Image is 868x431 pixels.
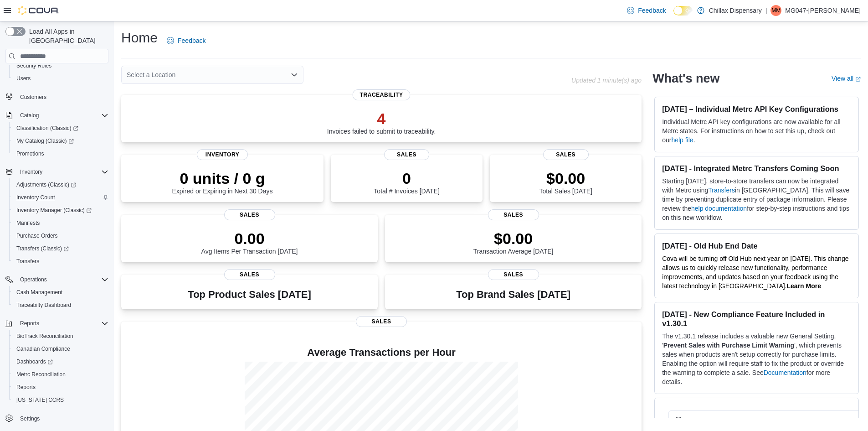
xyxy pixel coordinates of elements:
[623,1,669,20] a: Feedback
[128,347,634,358] h4: Average Transactions per Hour
[13,73,34,84] a: Users
[2,412,112,425] button: Settings
[163,31,209,50] a: Feedback
[13,148,108,159] span: Promotions
[172,169,273,187] p: 0 units / 0 g
[178,36,205,45] span: Feedback
[13,135,108,146] span: My Catalog (Classic)
[16,301,71,309] span: Traceabilty Dashboard
[13,205,95,216] a: Inventory Manager (Classic)
[13,356,56,367] a: Dashboards
[16,181,76,188] span: Adjustments (Classic)
[9,299,112,312] button: Traceabilty Dashboard
[197,149,248,160] span: Inventory
[16,274,108,285] span: Operations
[16,274,51,285] button: Operations
[539,169,592,187] p: $0.00
[571,77,642,84] p: Updated 1 minute(s) ago
[13,395,108,405] span: Washington CCRS
[539,169,592,195] div: Total Sales [DATE]
[2,273,112,286] button: Operations
[188,289,311,300] h3: Top Product Sales [DATE]
[13,343,74,354] a: Canadian Compliance
[121,29,158,47] h1: Home
[673,6,693,16] input: Dark Mode
[662,117,851,145] p: Individual Metrc API key configurations are now available for all Metrc states. For instructions ...
[16,384,36,391] span: Reports
[473,229,554,248] p: $0.00
[13,343,108,354] span: Canadian Compliance
[172,169,273,195] div: Expired or Expiring in Next 30 Days
[20,93,46,101] span: Customers
[13,205,108,216] span: Inventory Manager (Classic)
[16,166,46,177] button: Inventory
[13,243,108,254] span: Transfers (Classic)
[9,330,112,343] button: BioTrack Reconciliation
[2,90,112,104] button: Customers
[785,5,861,16] p: MG047-[PERSON_NAME]
[638,6,666,15] span: Feedback
[16,318,108,329] span: Reports
[224,269,275,280] span: Sales
[2,109,112,122] button: Catalog
[13,179,108,190] span: Adjustments (Classic)
[13,73,108,84] span: Users
[16,194,55,201] span: Inventory Count
[652,71,719,86] h2: What's new
[708,187,735,194] a: Transfers
[13,123,108,134] span: Classification (Classic)
[787,282,821,290] a: Learn More
[20,415,40,422] span: Settings
[9,229,112,242] button: Purchase Orders
[16,245,69,252] span: Transfers (Classic)
[9,242,112,255] a: Transfers (Classic)
[662,164,851,173] h3: [DATE] - Integrated Metrc Transfers Coming Soon
[9,204,112,217] a: Inventory Manager (Classic)
[13,369,69,380] a: Metrc Reconciliation
[473,229,554,255] div: Transaction Average [DATE]
[16,258,39,265] span: Transfers
[662,104,851,114] h3: [DATE] – Individual Metrc API Key Configurations
[16,110,108,121] span: Catalog
[662,177,851,222] p: Starting [DATE], store-to-store transfers can now be integrated with Metrc using in [GEOGRAPHIC_D...
[20,112,39,119] span: Catalog
[13,60,108,71] span: Security Roles
[9,255,112,268] button: Transfers
[16,150,44,157] span: Promotions
[770,5,781,16] div: MG047-Maya Espinoza
[456,289,570,300] h3: Top Brand Sales [DATE]
[291,71,298,78] button: Open list of options
[16,396,64,404] span: [US_STATE] CCRS
[13,300,108,311] span: Traceabilty Dashboard
[16,413,108,424] span: Settings
[13,287,108,298] span: Cash Management
[9,191,112,204] button: Inventory Count
[13,369,108,380] span: Metrc Reconciliation
[13,230,108,241] span: Purchase Orders
[855,77,861,82] svg: External link
[13,356,108,367] span: Dashboards
[16,62,51,69] span: Security Roles
[9,286,112,299] button: Cash Management
[2,166,112,178] button: Inventory
[20,320,39,327] span: Reports
[16,110,42,121] button: Catalog
[9,147,112,160] button: Promotions
[356,316,407,327] span: Sales
[13,148,48,159] a: Promotions
[662,310,851,328] h3: [DATE] - New Compliance Feature Included in v1.30.1
[374,169,439,195] div: Total # Invoices [DATE]
[9,217,112,229] button: Manifests
[16,166,108,177] span: Inventory
[18,6,59,15] img: Cova
[16,219,40,227] span: Manifests
[384,149,430,160] span: Sales
[26,27,108,45] span: Load All Apps in [GEOGRAPHIC_DATA]
[662,255,848,290] span: Cova will be turning off Old Hub next year on [DATE]. This change allows us to quickly release ne...
[224,209,275,220] span: Sales
[9,178,112,191] a: Adjustments (Classic)
[16,371,66,378] span: Metrc Reconciliation
[16,232,58,239] span: Purchase Orders
[201,229,298,248] p: 0.00
[13,243,72,254] a: Transfers (Classic)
